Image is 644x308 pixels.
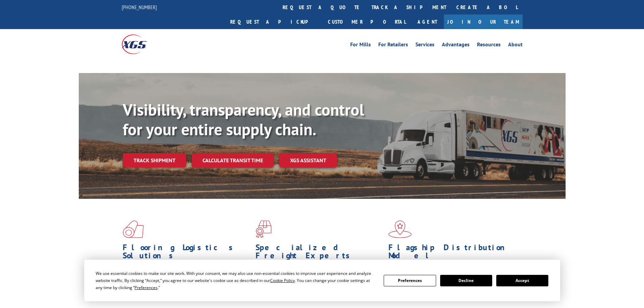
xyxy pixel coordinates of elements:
[323,15,411,29] a: Customer Portal
[123,153,186,167] a: Track shipment
[225,15,323,29] a: Request a pickup
[440,275,492,286] button: Decline
[135,285,158,290] span: Preferences
[270,278,295,283] span: Cookie Policy
[442,42,470,49] a: Advantages
[122,4,157,10] a: [PHONE_NUMBER]
[123,243,251,263] h1: Flooring Logistics Solutions
[444,15,523,29] a: Join Our Team
[123,220,144,238] img: xgs-icon-total-supply-chain-intelligence-red
[384,275,436,286] button: Preferences
[411,15,444,29] a: Agent
[84,260,560,301] div: Cookie Consent Prompt
[388,243,516,263] h1: Flagship Distribution Model
[350,42,371,49] a: For Mills
[123,99,364,140] b: Visibility, transparency, and control for your entire supply chain.
[496,275,548,286] button: Accept
[415,42,434,49] a: Services
[192,153,274,168] a: Calculate transit time
[378,42,408,49] a: For Retailers
[256,243,383,263] h1: Specialized Freight Experts
[388,220,412,238] img: xgs-icon-flagship-distribution-model-red
[256,220,271,238] img: xgs-icon-focused-on-flooring-red
[477,42,501,49] a: Resources
[279,153,337,168] a: XGS ASSISTANT
[96,270,376,291] div: We use essential cookies to make our site work. With your consent, we may also use non-essential ...
[508,42,523,49] a: About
